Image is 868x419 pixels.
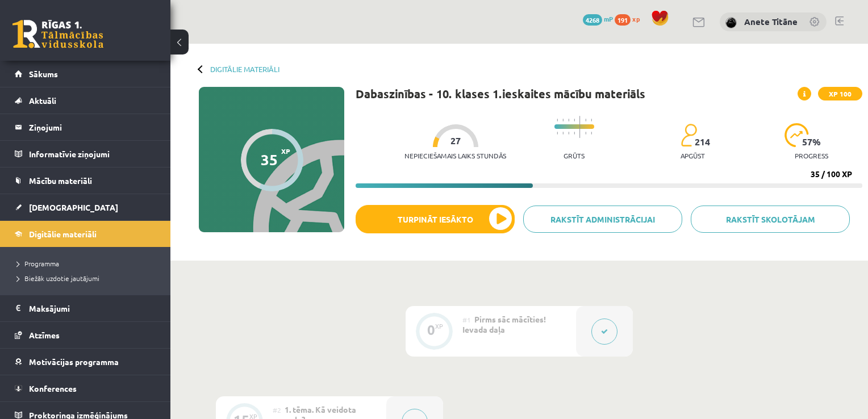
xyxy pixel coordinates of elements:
div: 0 [427,325,435,335]
span: #2 [273,405,281,414]
span: Digitālie materiāli [29,229,97,239]
a: Aktuāli [15,87,156,114]
img: icon-long-line-d9ea69661e0d244f92f715978eff75569469978d946b2353a9bb055b3ed8787d.svg [579,116,581,138]
span: mP [604,14,613,23]
button: Turpināt iesākto [356,205,515,233]
span: Atzīmes [29,330,60,340]
a: Rīgas 1. Tālmācības vidusskola [12,20,103,48]
a: Programma [17,258,159,269]
a: Ziņojumi [15,114,156,140]
span: #1 [462,315,471,324]
img: icon-short-line-57e1e144782c952c97e751825c79c345078a6d821885a25fce030b3d8c18986b.svg [568,119,569,121]
legend: Ziņojumi [29,114,156,140]
a: Motivācijas programma [15,349,156,375]
img: icon-short-line-57e1e144782c952c97e751825c79c345078a6d821885a25fce030b3d8c18986b.svg [591,132,592,135]
a: Anete Titāne [744,16,798,27]
a: Digitālie materiāli [15,221,156,247]
img: icon-short-line-57e1e144782c952c97e751825c79c345078a6d821885a25fce030b3d8c18986b.svg [585,119,586,121]
h1: Dabaszinības - 10. klases 1.ieskaites mācību materiāls [356,87,645,100]
p: apgūst [681,152,705,160]
div: 35 [261,151,278,168]
img: icon-short-line-57e1e144782c952c97e751825c79c345078a6d821885a25fce030b3d8c18986b.svg [557,132,558,135]
img: icon-short-line-57e1e144782c952c97e751825c79c345078a6d821885a25fce030b3d8c18986b.svg [574,119,575,121]
p: progress [795,152,828,160]
span: Pirms sāc mācīties! Ievada daļa [462,314,546,334]
span: Programma [17,259,59,268]
span: xp [632,14,640,23]
span: Mācību materiāli [29,175,92,186]
a: Biežāk uzdotie jautājumi [17,273,159,283]
span: XP 100 [818,87,862,100]
span: 214 [695,137,710,147]
legend: Informatīvie ziņojumi [29,141,156,167]
img: icon-short-line-57e1e144782c952c97e751825c79c345078a6d821885a25fce030b3d8c18986b.svg [574,132,575,135]
img: icon-short-line-57e1e144782c952c97e751825c79c345078a6d821885a25fce030b3d8c18986b.svg [557,119,558,121]
span: 4268 [583,14,602,26]
a: 191 xp [615,14,645,23]
a: Konferences [15,375,156,401]
span: 27 [450,136,461,146]
a: Informatīvie ziņojumi [15,141,156,167]
img: Anete Titāne [725,17,737,28]
img: icon-short-line-57e1e144782c952c97e751825c79c345078a6d821885a25fce030b3d8c18986b.svg [585,132,586,135]
a: Maksājumi [15,295,156,321]
span: XP [281,147,290,155]
img: icon-short-line-57e1e144782c952c97e751825c79c345078a6d821885a25fce030b3d8c18986b.svg [591,119,592,121]
p: Nepieciešamais laiks stundās [404,152,506,160]
span: Sākums [29,69,58,79]
a: Sākums [15,61,156,87]
a: Digitālie materiāli [210,65,279,73]
img: icon-short-line-57e1e144782c952c97e751825c79c345078a6d821885a25fce030b3d8c18986b.svg [562,132,564,135]
span: [DEMOGRAPHIC_DATA] [29,202,118,212]
span: Biežāk uzdotie jautājumi [17,274,99,283]
a: [DEMOGRAPHIC_DATA] [15,194,156,220]
span: 191 [615,14,631,26]
p: Grūts [564,152,585,160]
span: Konferences [29,383,77,393]
a: Atzīmes [15,322,156,348]
div: XP [435,323,443,329]
img: icon-short-line-57e1e144782c952c97e751825c79c345078a6d821885a25fce030b3d8c18986b.svg [568,132,569,135]
a: Rakstīt skolotājam [691,206,850,233]
legend: Maksājumi [29,295,156,321]
a: Mācību materiāli [15,167,156,194]
span: Motivācijas programma [29,357,119,367]
img: students-c634bb4e5e11cddfef0936a35e636f08e4e9abd3cc4e673bd6f9a4125e45ecb1.svg [681,123,697,147]
a: Rakstīt administrācijai [523,206,682,233]
img: icon-progress-161ccf0a02000e728c5f80fcf4c31c7af3da0e1684b2b1d7c360e028c24a22f1.svg [784,123,809,147]
a: 4268 mP [583,14,613,23]
span: 57 % [802,137,821,147]
img: icon-short-line-57e1e144782c952c97e751825c79c345078a6d821885a25fce030b3d8c18986b.svg [562,119,564,121]
span: Aktuāli [29,95,56,106]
